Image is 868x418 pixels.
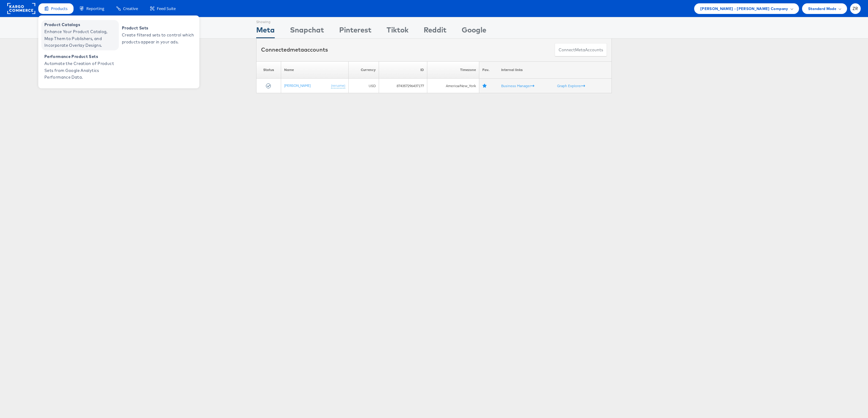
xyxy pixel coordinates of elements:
[575,47,585,53] span: meta
[339,25,371,38] div: Pinterest
[257,61,281,79] th: Status
[852,7,858,11] span: ZR
[348,79,379,93] td: USD
[387,25,408,38] div: Tiktok
[122,32,195,46] span: Create filtered sets to control which products appear in your ads.
[290,25,324,38] div: Snapchat
[808,5,836,12] span: Standard Mode
[348,61,379,79] th: Currency
[427,61,479,79] th: Timezone
[462,25,486,38] div: Google
[281,61,349,79] th: Name
[256,25,275,38] div: Meta
[557,83,585,88] a: Graph Explorer
[86,6,104,12] span: Reporting
[555,43,607,57] button: ConnectmetaAccounts
[44,60,117,81] span: Automate the Creation of Product Sets from Google Analytics Performance Data.
[119,20,196,50] a: Product Sets Create filtered sets to control which products appear in your ads.
[379,61,427,79] th: ID
[501,83,534,88] a: Business Manager
[44,28,117,49] span: Enhance Your Product Catalog, Map Them to Publishers, and Incorporate Overlay Designs.
[122,25,195,32] span: Product Sets
[284,83,311,88] a: [PERSON_NAME]
[427,79,479,93] td: America/New_York
[41,20,119,50] a: Product Catalogs Enhance Your Product Catalog, Map Them to Publishers, and Incorporate Overlay De...
[700,5,788,12] span: [PERSON_NAME] - [PERSON_NAME] Company
[331,83,345,88] a: (rename)
[290,46,304,53] span: meta
[44,53,117,60] span: Performance Product Sets
[424,25,446,38] div: Reddit
[261,46,328,54] div: Connected accounts
[44,21,117,28] span: Product Catalogs
[51,6,67,12] span: Products
[41,52,119,82] a: Performance Product Sets Automate the Creation of Product Sets from Google Analytics Performance ...
[157,6,176,12] span: Feed Suite
[379,79,427,93] td: 874357296437177
[256,17,275,25] div: Showing
[123,6,138,12] span: Creative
